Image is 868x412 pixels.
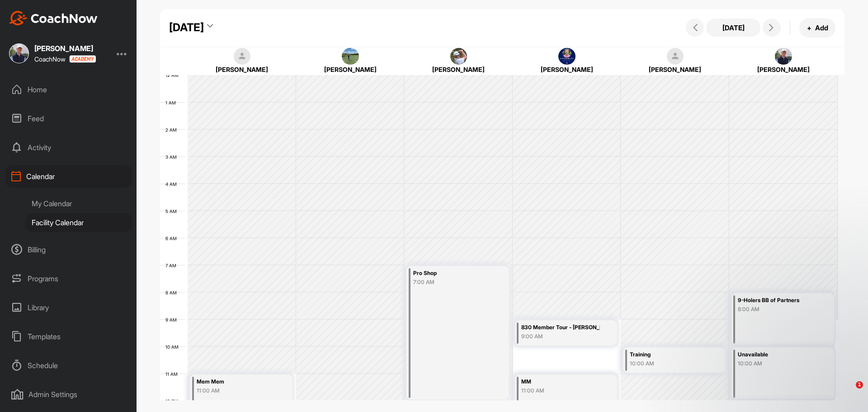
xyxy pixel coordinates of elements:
img: square_40516db2916e8261e2cdf582b2492737.jpg [558,48,576,65]
img: square_76d474b740ca28bdc38895401cb2d4cb.jpg [342,48,359,65]
img: CoachNow [9,11,98,25]
div: Pro Shop [413,268,492,279]
div: 7:00 AM [413,278,492,286]
div: My Calendar [25,194,132,213]
div: 12 PM [160,398,187,404]
div: Mem Mem [197,377,275,387]
div: [PERSON_NAME] [414,65,503,74]
div: 5 AM [160,208,186,214]
img: square_default-ef6cabf814de5a2bf16c804365e32c732080f9872bdf737d349900a9daf73cf9.png [234,48,251,65]
div: [PERSON_NAME] [631,65,720,74]
div: 11:00 AM [197,387,275,395]
img: CoachNow acadmey [69,55,96,63]
div: Calendar [5,165,132,188]
div: 3 AM [160,154,186,160]
span: + [807,23,811,33]
div: Billing [5,238,132,261]
img: square_c38149ace2d67fed064ce2ecdac316ab.jpg [775,48,792,65]
div: 9 AM [160,317,186,322]
div: [PERSON_NAME] [739,65,828,74]
div: 6 AM [160,236,186,241]
div: [PERSON_NAME] [522,65,611,74]
div: Activity [5,136,132,159]
button: [DATE] [706,19,760,37]
div: Admin Settings [5,383,132,406]
div: 11:00 AM [521,387,600,395]
div: 2 AM [160,127,186,133]
div: Home [5,78,132,101]
div: 12 AM [160,72,188,78]
div: [DATE] [169,19,204,36]
div: 9-Holers BB of Partners [738,295,816,306]
div: 8:00 AM [738,305,816,313]
div: 11 AM [160,371,187,377]
button: +Add [799,18,835,38]
div: Templates [5,325,132,348]
div: Facility Calendar [25,213,132,232]
div: Programs [5,267,132,290]
div: Training [630,350,708,360]
div: 4 AM [160,181,186,187]
div: 8 AM [160,290,186,295]
div: 10 AM [160,344,188,350]
div: [PERSON_NAME] [198,65,287,74]
div: Feed [5,107,132,130]
div: Library [5,296,132,319]
div: 1 AM [160,100,185,105]
div: 10:00 AM [630,360,708,368]
div: 7 AM [160,263,185,268]
div: Schedule [5,354,132,377]
iframe: Intercom live chat [837,381,859,403]
div: [PERSON_NAME] [34,45,96,52]
img: square_f0fd8699626d342409a23b1a51ec4760.jpg [450,48,467,65]
div: MM [521,377,600,387]
img: square_c38149ace2d67fed064ce2ecdac316ab.jpg [9,43,29,63]
div: 830 Member Tour - [PERSON_NAME] [521,322,600,333]
img: square_default-ef6cabf814de5a2bf16c804365e32c732080f9872bdf737d349900a9daf73cf9.png [667,48,684,65]
span: 1 [856,381,863,388]
div: CoachNow [34,55,96,63]
div: 9:00 AM [521,332,600,341]
div: [PERSON_NAME] [306,65,395,74]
